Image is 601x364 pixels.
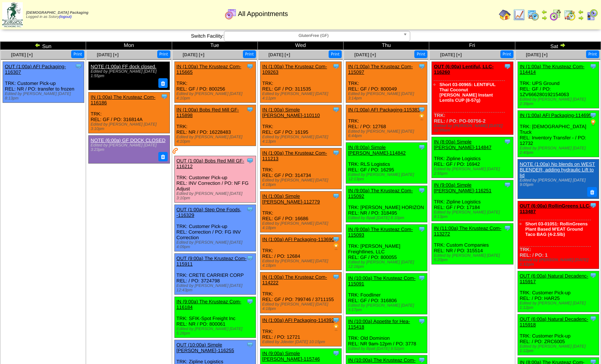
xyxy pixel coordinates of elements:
img: Tooltip [418,317,426,325]
div: Edited by [PERSON_NAME] [DATE] 4:18pm [262,302,341,311]
button: Delete Note [158,78,168,88]
td: Sun [0,42,86,50]
span: Logged in as Sstory [26,11,88,19]
div: Edited by [PERSON_NAME] [DATE] 4:18pm [262,178,341,187]
a: IN (10:00a) The Krusteaz Com-115091 [348,275,415,287]
div: Edited by [PERSON_NAME] [DATE] 12:13pm [348,172,427,181]
div: TRK: REL: GF / PO: 16686 [260,192,341,232]
div: TRK: REL: GF / PO: 311535 [260,62,341,103]
a: NOTE (1:00a) No blends on WEST BLENDER, adding hydraulic Lift to lid [520,161,595,178]
div: Edited by [PERSON_NAME] [DATE] 2:40pm [520,146,599,155]
a: IN (9:00a) The Krusteaz Com-116184 [177,299,241,310]
img: Tooltip [332,63,340,70]
div: Edited by [PERSON_NAME] [DATE] 1:12pm [520,301,599,310]
div: Edited by [PERSON_NAME] [DATE] 12:16pm [348,260,427,269]
img: calendarblend.gif [550,9,562,21]
img: Tooltip [504,181,511,189]
img: Tooltip [418,274,426,282]
img: Customer has been contacted and delivery has been arranged [173,148,178,154]
button: Delete Note [158,152,168,162]
a: [DATE] [+] [11,52,33,57]
div: Edited by [PERSON_NAME] [DATE] 5:28pm [177,327,256,336]
button: Print [586,50,599,58]
div: TRK: RLS Logistics REL: GF / PO: 16295 [346,143,427,184]
div: TRK: REL: GF / PO: 16195 [260,105,341,146]
span: GlutenFree (GF) [227,31,400,40]
div: Edited by Jdexter [DATE] 10:15pm [262,340,341,344]
button: Print [157,50,170,58]
a: [DATE] [+] [354,52,376,57]
img: Tooltip [504,63,511,70]
div: Edited by [PERSON_NAME] [DATE] 1:55pm [91,69,167,78]
td: Mon [86,42,172,50]
a: [DATE] [+] [440,52,462,57]
a: OUT (1:00a) Bobs Red Mill GF-116212 [177,158,244,169]
div: TRK: Customer Pick-up REL: NR / PO: transfer to frozen [3,62,84,103]
img: Tooltip [332,149,340,156]
a: NOTE (6:00a) GF DOCK CLOSED [91,137,165,143]
img: PO [332,324,340,331]
div: TRK: Zipline Logistics REL: GF / PO: 16942 [432,137,513,178]
img: Tooltip [246,298,254,305]
div: TRK: Customer Pick-up REL: / PO: HAR25 [518,271,599,312]
span: All Appointments [238,10,288,18]
img: Tooltip [75,63,82,70]
a: OUT (6:00a) Lentiful, LLC-116260 [434,64,493,75]
a: OUT (6:00a) Natural Decadenc-115917 [520,273,588,284]
div: Edited by [PERSON_NAME] [DATE] 5:20pm [434,253,513,262]
a: [DATE] [+] [183,52,204,57]
div: Edited by [PERSON_NAME] [DATE] 3:10pm [177,192,256,200]
div: TRK: Foodliner REL: GF / PO: 316806 [346,273,427,314]
div: TRK: [PERSON_NAME] Freightlines, LLC REL: GF / PO: 800055 [346,225,427,271]
div: TRK: REL: GF / PO: 316814A [89,92,170,133]
a: IN (1:00a) AFI Packaging-114695 [520,113,592,118]
button: Print [71,50,84,58]
img: calendarprod.gif [527,9,539,21]
a: IN (1:00a) Bobs Red Mill GF-115898 [177,107,239,118]
div: TRK: Customer Pick-up REL: / PO: ZRC6005 [518,314,599,355]
img: Tooltip [504,138,511,145]
img: Tooltip [418,225,426,233]
img: Tooltip [589,111,597,119]
a: IN (1:00a) Simple [PERSON_NAME]-110110 [262,107,320,118]
div: TRK: CRETE CARRIER CORP REL: / PO: 3724798 [174,254,256,295]
a: IN (1:00a) AFI Packaging-114392 [262,317,334,323]
a: IN (8:00a) Simple [PERSON_NAME]-114842 [348,145,406,156]
div: TRK: REL: GF / PO: 800256 [174,62,256,103]
div: TRK: UPS Ground REL: GF / PO: 1ZV666280192154063 [518,62,599,108]
a: IN (10:00a) Appetite for Hea-115418 [348,319,410,330]
div: TRK: REL: / PO: 12768 [346,105,427,140]
div: Edited by [PERSON_NAME] [DATE] 1:12pm [520,258,599,267]
img: calendarinout.gif [564,9,576,21]
img: home.gif [499,9,511,21]
a: OUT (6:00a) RollinGreens LLC-113487 [520,203,591,214]
div: TRK: REL: / PO: 12684 [260,235,341,270]
a: OUT (6:00a) Natural Decadenc-115918 [520,316,588,327]
a: [DATE] [+] [97,52,118,57]
a: IN (11:00a) The Krusteaz Com-113272 [434,225,501,237]
div: Edited by [PERSON_NAME] [DATE] 4:11pm [262,92,341,101]
a: IN (9:00a) Simple [PERSON_NAME]-116251 [434,182,491,193]
div: TRK: [PERSON_NAME] HORIZON REL: NR / PO: 318495 [346,186,427,222]
img: Tooltip [589,63,597,70]
a: [DATE] [+] [269,52,290,57]
td: Fri [429,42,515,50]
a: IN (9:00a) The Krusteaz Com-115093 [348,227,413,238]
div: TRK: REL: / PO: 1 [518,201,599,269]
img: Tooltip [332,235,340,243]
a: Short 03-01051: RollinGreens Plant Based M'EAT Ground Taco BAG (4-2.5lb) [525,221,588,237]
div: TRK: SFIK-Spot Freight Inc REL: NR / PO: 800061 [174,297,256,338]
img: Tooltip [246,63,254,70]
div: Edited by [PERSON_NAME] [DATE] 4:18pm [262,221,341,230]
img: arrowright.gif [541,15,547,21]
div: Edited by [PERSON_NAME] [DATE] 4:10pm [177,92,256,101]
img: arrowleft.gif [578,9,584,15]
div: Edited by [PERSON_NAME] [DATE] 8:13pm [434,210,513,219]
img: Tooltip [332,316,340,324]
a: [DATE] [+] [526,52,547,57]
div: Edited by [PERSON_NAME] [DATE] 3:14pm [348,92,427,101]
